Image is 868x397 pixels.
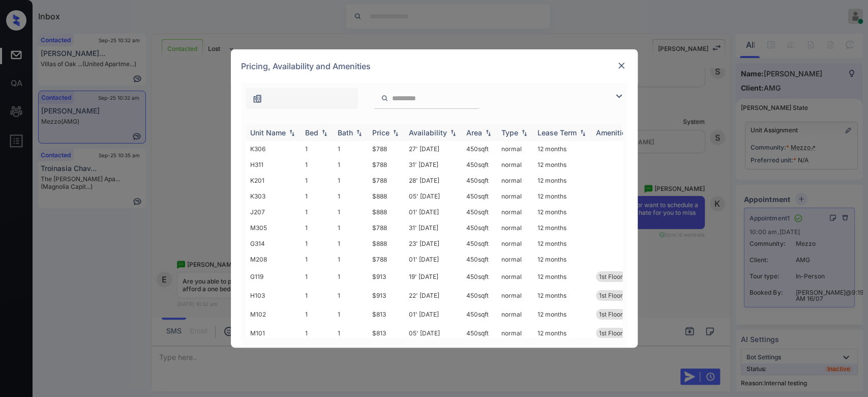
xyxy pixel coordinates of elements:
td: 12 months [533,251,592,267]
td: normal [497,157,533,173]
td: 450 sqft [462,305,497,324]
img: sorting [354,129,364,136]
td: M101 [246,324,301,343]
td: 01' [DATE] [405,251,462,267]
td: $788 [368,141,405,157]
td: 1 [301,173,334,188]
img: icon-zuma [381,94,388,103]
td: 1 [334,236,368,251]
div: Unit Name [250,128,286,137]
img: sorting [287,129,297,136]
td: normal [497,305,533,324]
div: Type [501,128,518,137]
td: 450 sqft [462,204,497,220]
img: icon-zuma [252,94,262,104]
td: normal [497,286,533,305]
td: 12 months [533,267,592,286]
img: sorting [391,129,401,136]
td: 1 [301,267,334,286]
td: normal [497,267,533,286]
td: 1 [301,305,334,324]
span: 1st Floor [599,329,623,337]
td: $888 [368,204,405,220]
td: 1 [301,324,334,343]
td: normal [497,251,533,267]
img: sorting [578,129,588,136]
td: 450 sqft [462,188,497,204]
img: icon-zuma [613,90,625,102]
td: 1 [334,204,368,220]
td: M305 [246,220,301,236]
td: 27' [DATE] [405,141,462,157]
td: 12 months [533,141,592,157]
td: 1 [334,324,368,343]
td: $788 [368,220,405,236]
td: 1 [301,286,334,305]
td: M208 [246,251,301,267]
td: 28' [DATE] [405,173,462,188]
td: 450 sqft [462,173,497,188]
td: 12 months [533,236,592,251]
td: $913 [368,267,405,286]
td: 450 sqft [462,324,497,343]
td: 12 months [533,220,592,236]
img: close [616,61,626,71]
td: 1 [301,141,334,157]
td: $813 [368,305,405,324]
td: 1 [301,157,334,173]
td: 1 [334,188,368,204]
td: 05' [DATE] [405,324,462,343]
span: 1st Floor [599,273,623,280]
td: 12 months [533,173,592,188]
td: K306 [246,141,301,157]
td: 1 [301,188,334,204]
td: 1 [301,220,334,236]
td: 1 [334,286,368,305]
td: H311 [246,157,301,173]
td: 22' [DATE] [405,286,462,305]
td: $788 [368,251,405,267]
td: 1 [334,220,368,236]
td: 450 sqft [462,157,497,173]
td: 01' [DATE] [405,204,462,220]
td: 31' [DATE] [405,157,462,173]
td: 01' [DATE] [405,305,462,324]
div: Amenities [596,128,630,137]
td: 450 sqft [462,286,497,305]
span: 1st Floor [599,292,623,299]
td: K201 [246,173,301,188]
td: 1 [301,251,334,267]
div: Pricing, Availability and Amenities [231,49,638,83]
td: 1 [334,173,368,188]
div: Availability [409,128,447,137]
img: sorting [319,129,330,136]
td: normal [497,141,533,157]
td: H103 [246,286,301,305]
td: 450 sqft [462,251,497,267]
td: 31' [DATE] [405,220,462,236]
td: 1 [334,141,368,157]
td: $888 [368,236,405,251]
td: normal [497,220,533,236]
td: 1 [334,305,368,324]
td: 1 [301,236,334,251]
td: 12 months [533,324,592,343]
td: K303 [246,188,301,204]
td: 1 [334,267,368,286]
td: 12 months [533,204,592,220]
td: 12 months [533,305,592,324]
td: M102 [246,305,301,324]
td: 1 [334,157,368,173]
div: Area [466,128,482,137]
td: 1 [334,251,368,267]
td: 23' [DATE] [405,236,462,251]
td: 12 months [533,188,592,204]
td: $788 [368,173,405,188]
td: normal [497,188,533,204]
td: $913 [368,286,405,305]
div: Lease Term [537,128,577,137]
td: $888 [368,188,405,204]
td: normal [497,204,533,220]
span: 1st Floor [599,310,623,318]
td: 12 months [533,157,592,173]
